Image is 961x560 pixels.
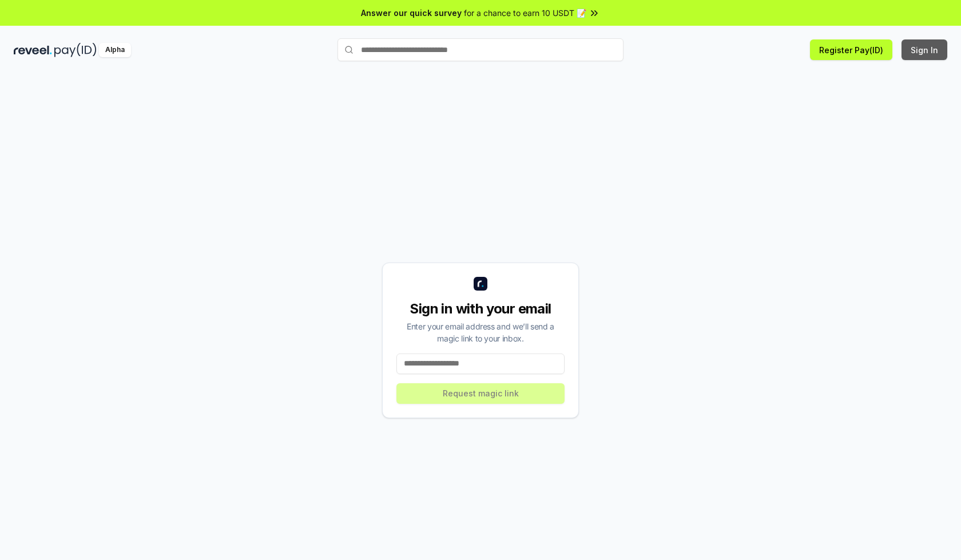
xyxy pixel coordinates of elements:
button: Sign In [902,39,947,60]
img: logo_small [474,277,487,291]
div: Enter your email address and we’ll send a magic link to your inbox. [396,320,565,344]
img: pay_id [54,43,97,57]
span: for a chance to earn 10 USDT 📝 [464,7,586,19]
button: Register Pay(ID) [810,39,892,60]
div: Sign in with your email [396,300,565,318]
span: Answer our quick survey [361,7,462,19]
img: reveel_dark [14,43,52,57]
div: Alpha [99,43,131,57]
